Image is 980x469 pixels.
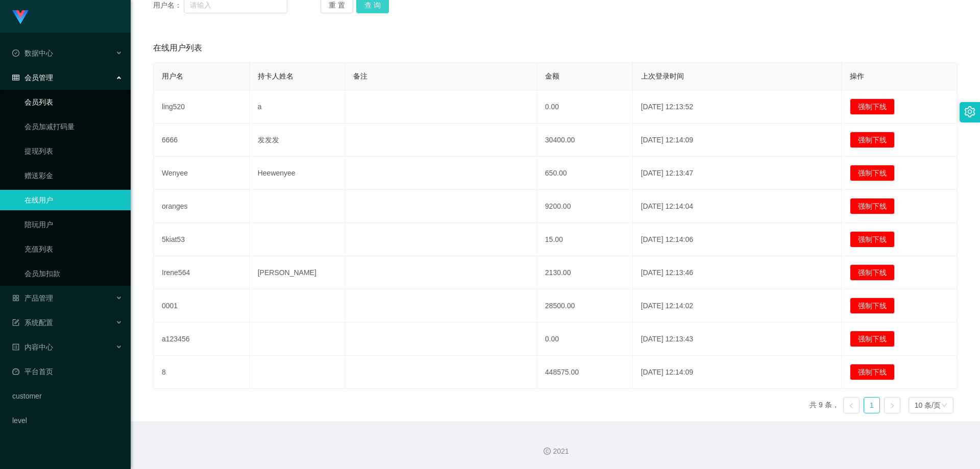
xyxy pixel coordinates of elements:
[154,190,250,223] td: oranges
[864,397,880,413] li: 1
[258,72,293,80] span: 持卡人姓名
[843,397,860,413] li: 上一页
[537,356,633,389] td: 448575.00
[633,356,842,389] td: [DATE] 12:14:09
[850,72,864,80] span: 操作
[12,319,19,326] i: 图标: form
[537,256,633,289] td: 2130.00
[633,157,842,190] td: [DATE] 12:13:47
[154,223,250,256] td: 5kiat53
[12,386,122,406] a: customer
[153,42,202,54] span: 在线用户列表
[545,72,559,80] span: 金额
[24,92,122,112] a: 会员列表
[633,289,842,323] td: [DATE] 12:14:02
[154,90,250,124] td: ling520
[941,402,947,409] i: 图标: down
[848,403,854,409] i: 图标: left
[633,124,842,157] td: [DATE] 12:14:09
[12,74,19,81] i: 图标: table
[24,214,122,235] a: 陪玩用户
[24,263,122,284] a: 会员加扣款
[12,343,19,351] i: 图标: profile
[537,157,633,190] td: 650.00
[12,294,19,302] i: 图标: appstore-o
[537,190,633,223] td: 9200.00
[850,165,895,181] button: 强制下线
[162,72,183,80] span: 用户名
[250,90,346,124] td: a
[633,90,842,124] td: [DATE] 12:13:52
[154,124,250,157] td: 6666
[250,124,346,157] td: 发发发
[537,289,633,323] td: 28500.00
[889,403,895,409] i: 图标: right
[12,49,53,57] span: 数据中心
[850,132,895,148] button: 强制下线
[537,124,633,157] td: 30400.00
[850,98,895,115] button: 强制下线
[864,398,879,413] a: 1
[537,90,633,124] td: 0.00
[154,289,250,323] td: 0001
[884,397,900,413] li: 下一页
[24,116,122,137] a: 会员加减打码量
[250,256,346,289] td: [PERSON_NAME]
[154,323,250,356] td: a123456
[139,446,972,457] div: 2021
[353,72,367,80] span: 备注
[537,223,633,256] td: 15.00
[12,50,19,57] i: 图标: check-circle-o
[24,165,122,186] a: 赠送彩金
[850,264,895,281] button: 强制下线
[12,361,122,382] a: 图标: dashboard平台首页
[12,10,29,24] img: logo.9652507e.png
[544,448,551,455] i: 图标: copyright
[850,198,895,214] button: 强制下线
[633,256,842,289] td: [DATE] 12:13:46
[154,256,250,289] td: Irene564
[24,239,122,259] a: 充值列表
[12,318,53,327] span: 系统配置
[12,410,122,431] a: level
[24,141,122,161] a: 提现列表
[850,298,895,314] button: 强制下线
[850,231,895,248] button: 强制下线
[964,106,975,117] i: 图标: setting
[250,157,346,190] td: Heewenyee
[12,73,53,82] span: 会员管理
[12,294,53,302] span: 产品管理
[850,331,895,347] button: 强制下线
[915,398,941,413] div: 10 条/页
[810,397,839,413] li: 共 9 条，
[633,323,842,356] td: [DATE] 12:13:43
[850,364,895,380] button: 强制下线
[24,190,122,210] a: 在线用户
[537,323,633,356] td: 0.00
[641,72,684,80] span: 上次登录时间
[154,356,250,389] td: 8
[633,190,842,223] td: [DATE] 12:14:04
[12,343,53,351] span: 内容中心
[154,157,250,190] td: Wenyee
[633,223,842,256] td: [DATE] 12:14:06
